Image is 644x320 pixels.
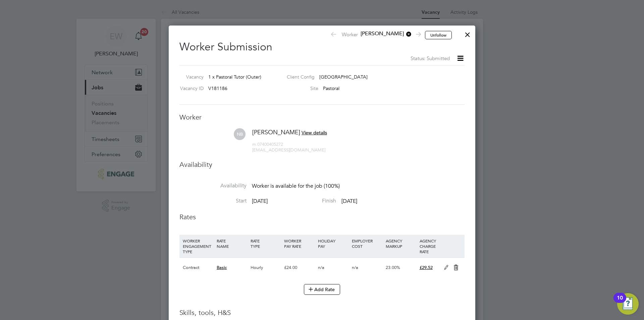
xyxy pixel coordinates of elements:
button: Unfollow [425,31,452,40]
span: 23.00% [386,265,400,270]
span: V181186 [208,85,227,91]
div: AGENCY CHARGE RATE [418,235,440,258]
span: [PERSON_NAME] [252,128,300,136]
span: Pastoral [323,85,339,91]
span: 1 x Pastoral Tutor (Outer) [208,74,261,80]
h2: Worker Submission [179,35,465,62]
h3: Availability [179,160,465,169]
span: [EMAIL_ADDRESS][DOMAIN_NAME] [252,147,325,153]
span: Worker is available for the job (100%) [252,183,340,189]
span: [PERSON_NAME] [358,30,412,38]
div: 10 [617,298,623,307]
div: Hourly [249,258,283,277]
span: Status: Submitted [411,55,450,61]
label: Start [179,197,247,204]
h3: Worker [179,113,465,122]
div: WORKER PAY RATE [282,235,316,252]
div: RATE NAME [215,235,249,252]
span: Worker [330,30,420,40]
span: £29.52 [420,265,433,270]
button: Add Rate [304,284,340,295]
label: Site [281,85,318,91]
span: [DATE] [252,198,268,204]
span: View details [302,130,327,136]
label: Availability [179,182,247,189]
span: m: [252,141,257,147]
div: WORKER ENGAGEMENT TYPE [181,235,215,258]
span: n/a [318,265,324,270]
span: [DATE] [341,198,357,204]
button: Open Resource Center, 10 new notifications [617,293,639,315]
span: NB [234,128,246,140]
label: Finish [269,197,336,204]
span: [GEOGRAPHIC_DATA] [319,74,368,80]
div: AGENCY MARKUP [384,235,418,252]
span: Basic [217,265,227,270]
label: Vacancy [177,74,204,80]
span: n/a [352,265,358,270]
div: EMPLOYER COST [350,235,384,252]
label: Vacancy ID [177,85,204,91]
div: Contract [181,258,215,277]
span: 07400405272 [252,141,283,147]
label: Client Config [281,74,315,80]
h3: Skills, tools, H&S [179,308,465,317]
div: £24.00 [282,258,316,277]
div: HOLIDAY PAY [316,235,350,252]
div: RATE TYPE [249,235,283,252]
h3: Rates [179,213,465,221]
